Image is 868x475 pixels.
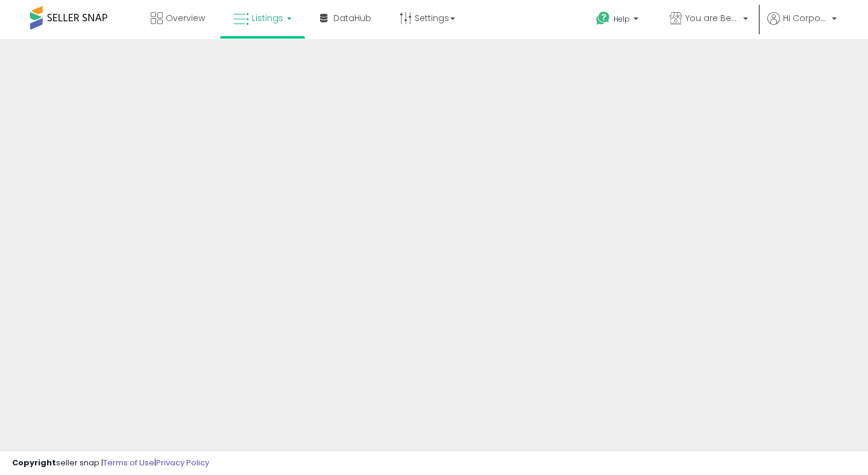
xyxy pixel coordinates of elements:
[596,11,611,26] i: Get Help
[783,12,828,24] span: Hi Corporate
[333,12,371,24] span: DataHub
[166,12,205,24] span: Overview
[685,12,740,24] span: You are Beautiful ([GEOGRAPHIC_DATA])
[252,12,283,24] span: Listings
[767,12,837,39] a: Hi Corporate
[614,14,630,24] span: Help
[103,457,154,468] a: Terms of Use
[156,457,209,468] a: Privacy Policy
[587,2,650,39] a: Help
[12,457,56,468] strong: Copyright
[12,458,209,469] div: seller snap | |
